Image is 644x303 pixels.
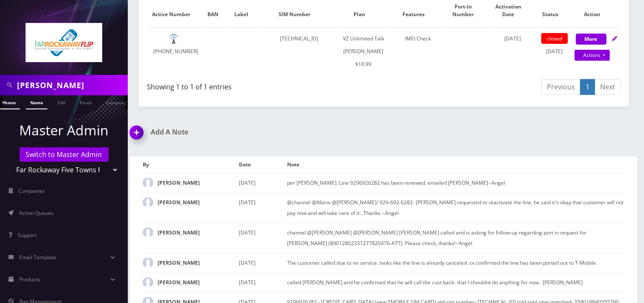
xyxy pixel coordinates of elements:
td: @channel @Mario @[PERSON_NAME]/ 929-692-6282- [PERSON_NAME] requested to reactivate the line, he ... [287,192,625,223]
a: 1 [580,79,595,95]
div: IMEI Check [390,32,446,45]
span: Action Queues [19,209,54,217]
span: Email Template [19,254,56,261]
a: Email [75,95,96,109]
th: Note [287,157,625,173]
td: [DATE] [239,272,287,292]
button: More [576,34,607,45]
a: Previous [541,79,581,95]
strong: [PERSON_NAME] [158,179,200,186]
a: Next [595,79,621,95]
input: Search in Company [17,77,126,93]
strong: [PERSON_NAME] [158,199,200,206]
a: Name [26,95,47,109]
div: Showing 1 to 1 of 1 entries [147,78,377,92]
td: channel @[PERSON_NAME] @[PERSON_NAME] [PERSON_NAME] called and is asking for follow-up regarding ... [287,223,625,253]
a: Add A Note [130,128,377,136]
a: Switch to Master Admin [20,147,109,162]
td: [DATE] [537,28,572,75]
img: default.png [168,34,179,45]
span: Products [19,276,40,283]
td: The customer called due to no service. looks like the line is already canceled. cx confirmed the ... [287,253,625,272]
a: Actions [575,50,610,61]
th: By [143,157,239,173]
strong: [PERSON_NAME] [158,259,200,266]
td: per [PERSON_NAME]: Line 9296926282 has been renewed, emailed [PERSON_NAME]--Angel [287,173,625,192]
span: [DATE] [504,35,521,42]
td: VZ Unlimited Talk [PERSON_NAME] $10.99 [338,28,389,75]
img: Far Rockaway Five Towns Flip [26,23,102,62]
span: Support [18,232,37,239]
a: SIM [53,95,69,109]
span: Companies [19,187,46,194]
td: [DATE] [239,253,287,272]
strong: [PERSON_NAME] [158,229,200,236]
a: Company [102,95,130,109]
td: called [PERSON_NAME] and he confirmed that he will call the cust back- that I shouldnt do anythin... [287,272,625,292]
td: [DATE] [239,173,287,192]
td: [PHONE_NUMBER] [148,28,204,75]
td: [TECHNICAL_ID] [261,28,337,75]
span: closed [541,33,568,44]
th: Date [239,157,287,173]
strong: [PERSON_NAME] [158,279,200,286]
td: [DATE] [239,192,287,223]
td: [DATE] [239,223,287,253]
